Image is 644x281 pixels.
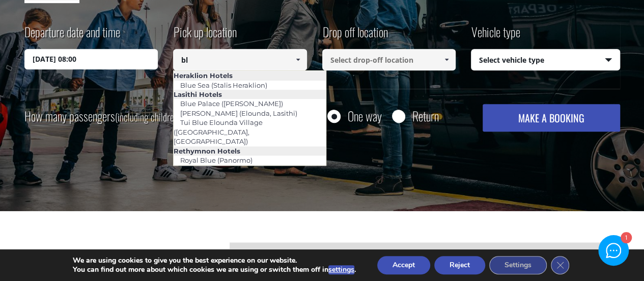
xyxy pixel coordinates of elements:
[322,49,456,70] input: Select drop-off location
[621,232,632,243] div: 1
[434,256,485,274] button: Reject
[173,23,237,49] label: Pick up location
[24,23,120,49] label: Departure date and time
[289,49,306,70] a: Show All Items
[174,106,304,120] a: [PERSON_NAME] (Elounda, Lasithi)
[328,265,354,274] button: settings
[173,49,307,70] input: Select pickup location
[377,256,430,274] button: Accept
[483,104,620,132] button: MAKE A BOOKING
[73,265,356,274] p: You can find out more about which cookies we are using or switch them off in .
[174,96,290,111] a: Blue Palace ([PERSON_NAME])
[489,256,547,274] button: Settings
[174,71,326,80] li: Heraklion Hotels
[230,242,611,265] div: [GEOGRAPHIC_DATA]
[24,104,186,129] label: How many passengers ?
[471,23,520,49] label: Vehicle type
[174,90,326,99] li: Lasithi Hotels
[115,109,181,124] small: (including children)
[174,146,326,156] li: Rethymnon Hotels
[174,153,259,167] a: Royal Blue (Panormo)
[174,78,274,92] a: Blue Sea (Stalis Heraklion)
[174,115,263,148] a: Tui Blue Elounda Village ([GEOGRAPHIC_DATA], [GEOGRAPHIC_DATA])
[348,110,382,122] label: One way
[412,110,439,122] label: Return
[438,49,455,70] a: Show All Items
[551,256,569,274] button: Close GDPR Cookie Banner
[322,23,388,49] label: Drop off location
[471,49,620,71] span: Select vehicle type
[73,256,356,265] p: We are using cookies to give you the best experience on our website.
